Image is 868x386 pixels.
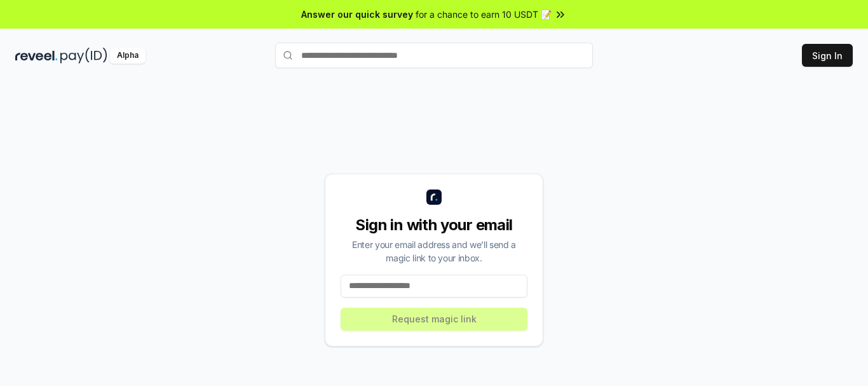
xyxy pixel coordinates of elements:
div: Enter your email address and we’ll send a magic link to your inbox. [341,238,527,265]
span: Answer our quick survey [301,8,413,21]
div: Sign in with your email [341,215,527,235]
img: logo_small [426,190,442,205]
img: reveel_dark [15,48,58,64]
button: Sign In [802,44,853,67]
div: Alpha [110,48,146,64]
img: pay_id [60,48,107,64]
span: for a chance to earn 10 USDT 📝 [416,8,552,21]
